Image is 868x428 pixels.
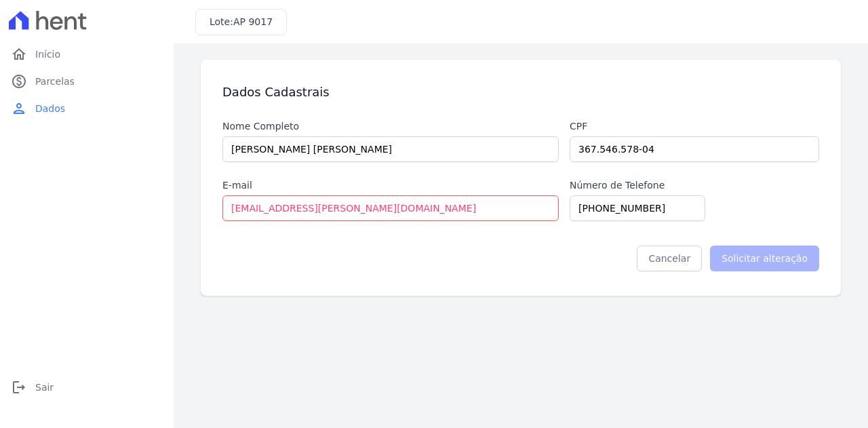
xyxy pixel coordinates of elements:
[5,68,168,95] a: paidParcelas
[5,95,168,122] a: personDados
[5,41,168,68] a: homeInício
[222,178,559,193] label: E-mail
[35,75,75,88] span: Parcelas
[570,119,819,134] label: Cpf
[11,100,27,117] i: person
[11,46,27,62] i: home
[710,246,819,271] input: Solicitar alteração
[210,15,273,29] h3: Lote:
[233,16,273,27] span: AP 9017
[35,381,54,394] span: Sair
[222,119,559,134] label: Nome Completo
[11,379,27,395] i: logout
[570,178,665,193] label: Número de Telefone
[11,73,27,90] i: paid
[5,374,168,401] a: logoutSair
[222,84,330,100] h3: Dados Cadastrais
[35,47,60,61] span: Início
[35,102,65,115] span: Dados
[637,246,702,271] a: Cancelar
